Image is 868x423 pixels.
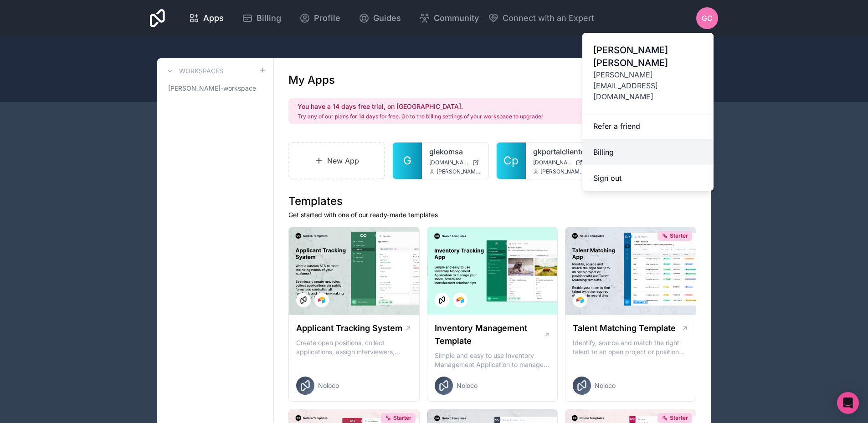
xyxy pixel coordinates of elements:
[503,12,594,25] span: Connect with an Expert
[702,13,713,24] span: GC
[373,12,401,25] span: Guides
[164,66,223,76] a: Workspaces
[837,392,859,414] div: Open Intercom Messenger
[540,168,585,175] span: [PERSON_NAME][EMAIL_ADDRESS][DOMAIN_NAME]
[437,168,481,175] span: [PERSON_NAME][EMAIL_ADDRESS][DOMAIN_NAME]
[393,143,422,179] a: G
[573,338,688,357] p: Identify, source and match the right talent to an open project or position with our Talent Matchi...
[168,84,256,93] span: [PERSON_NAME]-workspace
[288,210,696,219] p: Get started with one of our ready-made templates
[292,8,348,28] a: Profile
[164,80,266,97] a: [PERSON_NAME]-workspace
[576,296,584,304] img: Airtable Logo
[181,8,231,28] a: Apps
[298,113,543,120] p: Try any of our plans for 14 days for free. Go to the billing settings of your workspace to upgrade!
[595,381,616,390] span: Noloco
[488,12,594,25] button: Connect with an Expert
[582,139,714,165] a: Billing
[403,153,411,168] span: G
[670,232,688,240] span: Starter
[533,159,572,166] span: [DOMAIN_NAME]
[296,322,402,335] h1: Applicant Tracking System
[235,8,288,28] a: Billing
[533,159,585,166] a: [DOMAIN_NAME]
[582,113,714,139] a: Refer a friend
[497,143,526,179] a: Cp
[393,414,411,422] span: Starter
[593,44,703,69] span: [PERSON_NAME] [PERSON_NAME]
[533,146,585,157] a: gkportalcliente
[288,142,385,179] a: New App
[434,12,479,25] span: Community
[203,12,224,25] span: Apps
[429,159,468,166] span: [DOMAIN_NAME]
[435,322,544,347] h1: Inventory Management Template
[298,102,543,111] h2: You have a 14 days free trial, on [GEOGRAPHIC_DATA].
[670,414,688,422] span: Starter
[503,153,519,168] span: Cp
[314,12,340,25] span: Profile
[318,381,339,390] span: Noloco
[593,69,703,102] span: [PERSON_NAME][EMAIL_ADDRESS][DOMAIN_NAME]
[288,73,335,87] h1: My Apps
[257,12,281,25] span: Billing
[435,351,550,369] p: Simple and easy to use Inventory Management Application to manage your stock, orders and Manufact...
[429,146,481,157] a: glekomsa
[457,381,478,390] span: Noloco
[351,8,408,28] a: Guides
[288,194,696,209] h1: Templates
[429,159,481,166] a: [DOMAIN_NAME]
[179,66,223,76] h3: Workspaces
[318,296,325,304] img: Airtable Logo
[296,338,412,357] p: Create open positions, collect applications, assign interviewers, centralise candidate feedback a...
[582,165,714,191] button: Sign out
[412,8,486,28] a: Community
[573,322,676,335] h1: Talent Matching Template
[457,296,464,304] img: Airtable Logo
